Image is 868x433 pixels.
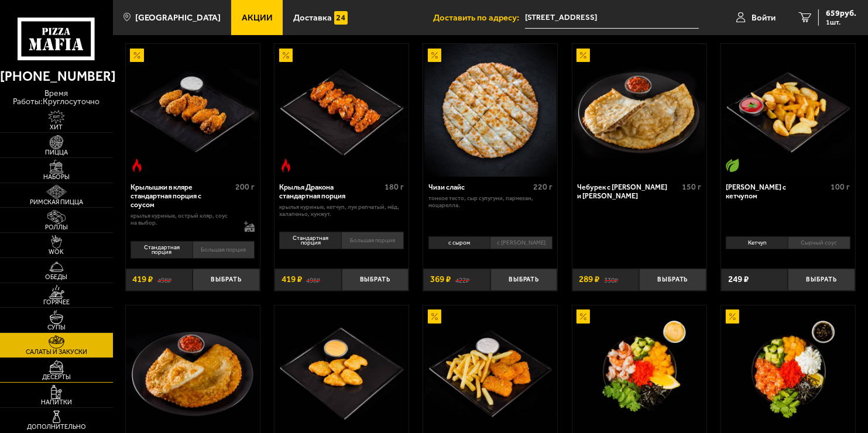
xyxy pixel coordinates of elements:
[193,241,255,259] li: Большая порция
[342,269,409,291] button: Выбрать
[275,44,407,176] img: Крылья Дракона стандартная порция
[572,44,706,176] a: АкционныйЧебурек с мясом и соусом аррива
[279,49,293,62] img: Акционный
[242,13,273,22] span: Акции
[433,13,525,22] span: Доставить по адресу:
[604,275,618,284] s: 330 ₽
[428,183,530,192] div: Чизи слайс
[533,182,553,192] span: 220 г
[130,159,143,172] img: Острое блюдо
[428,236,490,249] li: с сыром
[682,182,701,192] span: 150 г
[275,229,409,262] div: 0
[193,269,260,291] button: Выбрать
[293,13,332,22] span: Доставка
[341,232,404,249] li: Большая порция
[334,11,348,25] img: 15daf4d41897b9f0e9f617042186c801.svg
[157,275,171,284] s: 498 ₽
[131,183,232,209] div: Крылышки в кляре стандартная порция c соусом
[279,204,403,218] p: крылья куриные, кетчуп, лук репчатый, мёд, халапеньо, кунжут.
[573,44,705,176] img: Чебурек с мясом и соусом аррива
[235,182,255,192] span: 200 г
[126,44,260,176] a: АкционныйОстрое блюдоКрылышки в кляре стандартная порция c соусом
[423,233,557,262] div: 0
[279,183,381,201] div: Крылья Дракона стандартная порция
[579,275,599,284] span: 289 ₽
[722,44,854,176] img: Картофель айдахо с кетчупом
[788,269,855,291] button: Выбрать
[430,275,451,284] span: 369 ₽
[279,232,341,249] li: Стандартная порция
[831,182,850,192] span: 100 г
[132,275,153,284] span: 419 ₽
[490,269,558,291] button: Выбрать
[428,195,553,209] p: тонкое тесто, сыр сулугуни, пармезан, моцарелла.
[428,49,441,62] img: Акционный
[131,241,193,259] li: Стандартная порция
[131,212,235,227] p: крылья куриные, острый кляр, соус на выбор.
[826,19,856,26] span: 1 шт.
[577,183,679,201] div: Чебурек с [PERSON_NAME] и [PERSON_NAME]
[385,182,404,192] span: 180 г
[424,44,557,176] img: Чизи слайс
[826,9,856,18] span: 659 руб.
[726,183,828,201] div: [PERSON_NAME] с кетчупом
[577,310,590,323] img: Акционный
[577,49,590,62] img: Акционный
[275,44,409,176] a: АкционныйОстрое блюдоКрылья Дракона стандартная порция
[279,159,293,172] img: Острое блюдо
[721,233,855,262] div: 0
[428,310,441,323] img: Акционный
[728,275,749,284] span: 249 ₽
[639,269,706,291] button: Выбрать
[135,13,221,22] span: [GEOGRAPHIC_DATA]
[306,275,320,284] s: 498 ₽
[490,236,553,249] li: с [PERSON_NAME]
[721,44,855,176] a: Вегетарианское блюдоКартофель айдахо с кетчупом
[726,236,788,249] li: Кетчуп
[726,310,739,323] img: Акционный
[788,236,850,249] li: Сырный соус
[282,275,302,284] span: 419 ₽
[423,44,557,176] a: АкционныйЧизи слайс
[126,44,259,176] img: Крылышки в кляре стандартная порция c соусом
[726,159,739,172] img: Вегетарианское блюдо
[455,275,469,284] s: 422 ₽
[525,7,699,29] input: Ваш адрес доставки
[752,13,776,22] span: Войти
[130,49,143,62] img: Акционный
